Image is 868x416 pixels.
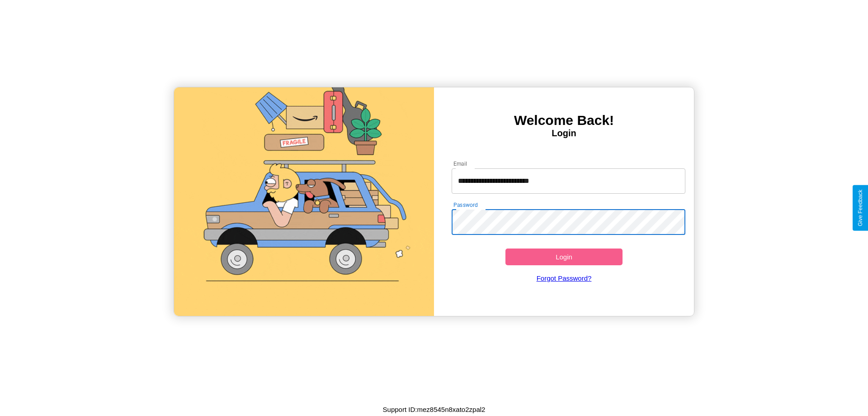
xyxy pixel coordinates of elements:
[434,113,694,128] h3: Welcome Back!
[453,160,467,167] label: Email
[434,128,694,139] h4: Login
[857,190,863,226] div: Give Feedback
[447,265,681,291] a: Forgot Password?
[453,201,477,209] label: Password
[505,249,623,265] button: Login
[383,403,486,416] p: Support ID: mez8545n8xato2zpal2
[174,87,434,316] img: gif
